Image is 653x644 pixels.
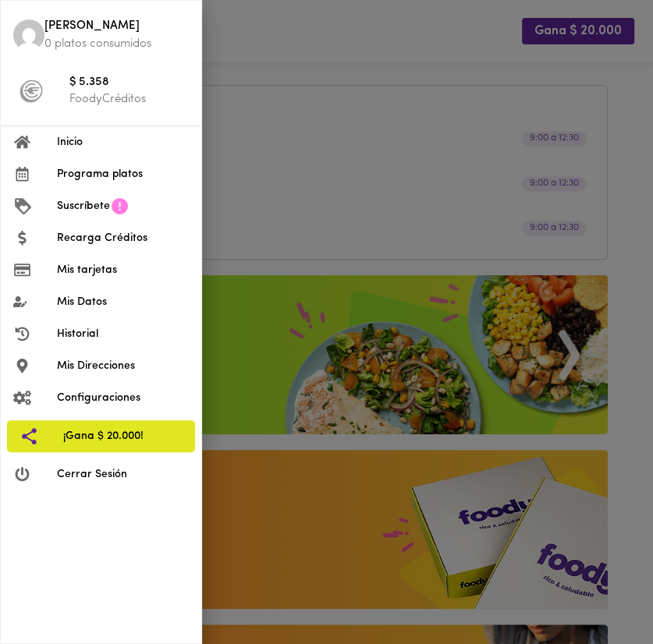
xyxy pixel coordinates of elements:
[63,428,183,444] span: ¡Gana $ 20.000!
[57,294,189,310] span: Mis Datos
[578,569,653,644] iframe: Messagebird Livechat Widget
[44,36,189,52] p: 0 platos consumidos
[69,91,189,108] p: FoodyCréditos
[57,166,189,182] span: Programa platos
[69,74,189,92] span: $ 5.358
[57,134,189,150] span: Inicio
[57,466,189,483] span: Cerrar Sesión
[57,358,189,374] span: Mis Direcciones
[57,230,189,246] span: Recarga Créditos
[44,18,189,36] span: [PERSON_NAME]
[57,390,189,406] span: Configuraciones
[57,326,189,342] span: Historial
[57,262,189,278] span: Mis tarjetas
[57,198,110,214] span: Suscríbete
[20,80,43,103] img: foody-creditos-black.png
